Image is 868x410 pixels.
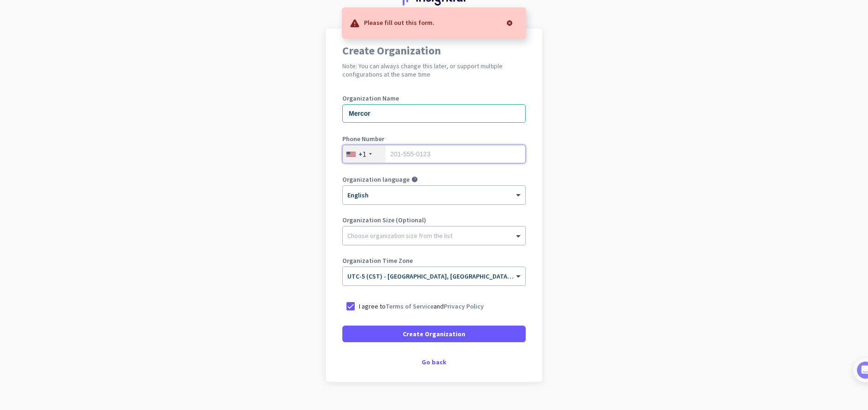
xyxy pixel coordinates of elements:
[358,149,366,159] div: +1
[342,62,526,78] h2: Note: You can always change this later, or support multiple configurations at the same time
[342,326,526,342] button: Create Organization
[411,176,418,183] i: help
[342,104,526,123] input: What is the name of your organization?
[342,95,526,101] label: Organization Name
[403,329,465,339] span: Create Organization
[342,217,526,223] label: Organization Size (Optional)
[342,45,526,56] h1: Create Organization
[364,18,434,27] p: Please fill out this form.
[342,359,526,365] div: Go back
[342,257,526,264] label: Organization Time Zone
[359,302,484,311] p: I agree to and
[342,145,526,163] input: 201-555-0123
[342,136,526,142] label: Phone Number
[342,176,410,183] label: Organization language
[444,302,484,310] a: Privacy Policy
[386,302,434,310] a: Terms of Service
